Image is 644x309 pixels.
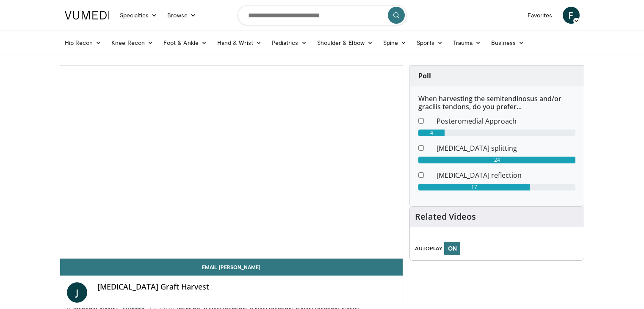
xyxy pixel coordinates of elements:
[97,282,396,292] h4: [MEDICAL_DATA] Graft Harvest
[418,184,530,190] div: 17
[212,34,267,51] a: Hand & Wrist
[418,95,575,111] h6: When harvesting the semitendinosus and/or gracilis tendons, do you prefer...
[238,5,407,25] input: Search topics, interventions
[430,143,582,153] dd: [MEDICAL_DATA] splitting
[430,116,582,126] dd: Posteromedial Approach
[378,34,412,51] a: Spine
[60,34,107,51] a: Hip Recon
[67,282,87,303] a: J
[267,34,312,51] a: Pediatrics
[418,71,431,80] strong: Poll
[415,245,442,252] span: AUTOPLAY
[415,212,476,222] h4: Related Videos
[412,34,448,51] a: Sports
[418,157,575,163] div: 24
[563,7,580,24] a: F
[65,11,110,19] img: VuMedi Logo
[444,242,460,255] button: ON
[418,130,445,136] div: 4
[312,34,378,51] a: Shoulder & Elbow
[448,34,486,51] a: Trauma
[115,7,163,24] a: Specialties
[60,66,403,259] video-js: Video Player
[522,7,558,24] a: Favorites
[486,34,529,51] a: Business
[158,34,212,51] a: Foot & Ankle
[430,170,582,180] dd: [MEDICAL_DATA] reflection
[106,34,158,51] a: Knee Recon
[60,259,403,276] a: Email [PERSON_NAME]
[162,7,201,24] a: Browse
